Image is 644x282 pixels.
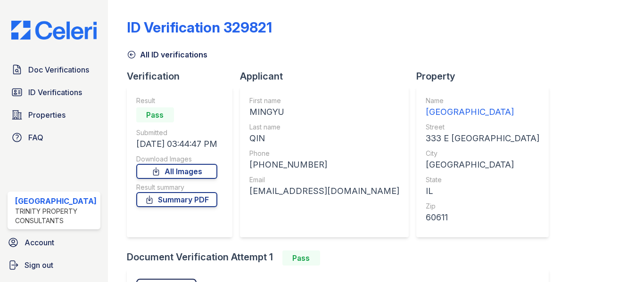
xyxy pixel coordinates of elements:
[25,237,54,248] span: Account
[136,96,217,105] div: Result
[416,70,556,83] div: Property
[4,21,104,40] img: CE_Logo_Blue-a8612792a0a2168367f1c8372b55b34899dd931a85d93a1a3d3e32e68fde9ad4.png
[127,70,240,83] div: Verification
[28,109,66,121] span: Properties
[249,149,399,158] div: Phone
[426,149,539,158] div: City
[28,64,89,75] span: Doc Verifications
[249,96,399,105] div: First name
[426,122,539,132] div: Street
[426,158,539,171] div: [GEOGRAPHIC_DATA]
[249,105,399,119] div: MINGYU
[426,105,539,119] div: [GEOGRAPHIC_DATA]
[136,137,217,151] div: [DATE] 03:44:47 PM
[426,96,539,105] div: Name
[127,250,556,266] div: Document Verification Attempt 1
[15,207,97,226] div: Trinity Property Consultants
[426,96,539,119] a: Name [GEOGRAPHIC_DATA]
[249,158,399,171] div: [PHONE_NUMBER]
[426,201,539,211] div: Zip
[249,185,399,198] div: [EMAIL_ADDRESS][DOMAIN_NAME]
[426,211,539,224] div: 60611
[249,132,399,145] div: QIN
[249,175,399,185] div: Email
[249,122,399,132] div: Last name
[4,256,104,274] a: Sign out
[28,132,43,143] span: FAQ
[8,60,100,79] a: Doc Verifications
[282,250,320,266] div: Pass
[136,164,217,179] a: All Images
[240,70,416,83] div: Applicant
[8,105,100,124] a: Properties
[127,19,272,36] div: ID Verification 329821
[127,49,207,60] a: All ID verifications
[8,83,100,102] a: ID Verifications
[136,128,217,137] div: Submitted
[8,128,100,147] a: FAQ
[426,175,539,185] div: State
[136,183,217,192] div: Result summary
[136,154,217,164] div: Download Images
[28,87,82,98] span: ID Verifications
[136,192,217,207] a: Summary PDF
[15,195,97,207] div: [GEOGRAPHIC_DATA]
[4,233,104,252] a: Account
[426,185,539,198] div: IL
[136,107,174,122] div: Pass
[426,132,539,145] div: 333 E [GEOGRAPHIC_DATA]
[25,259,53,271] span: Sign out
